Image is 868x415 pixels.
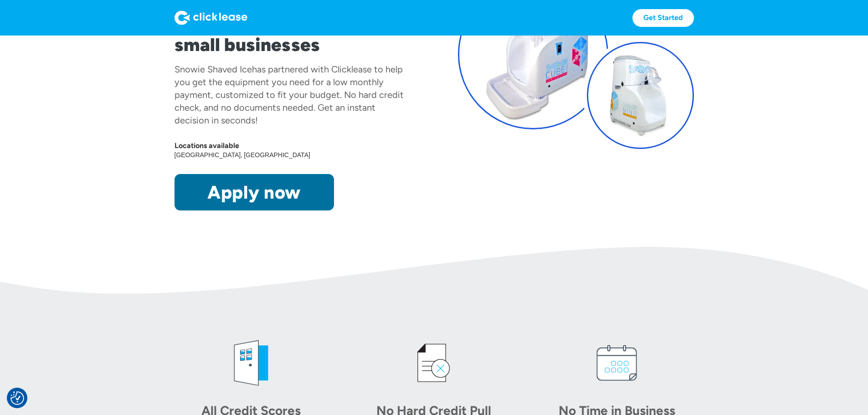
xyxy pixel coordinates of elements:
[10,391,24,405] img: Revisit consent button
[224,336,278,390] img: welcome icon
[175,141,411,150] div: Locations available
[175,64,252,75] div: Snowie Shaved Ice
[244,150,312,159] div: [GEOGRAPHIC_DATA]
[175,64,404,126] div: has partnered with Clicklease to help you get the equipment you need for a low monthly payment, c...
[406,336,461,390] img: credit icon
[590,336,644,390] img: calendar icon
[10,391,24,405] button: Consent Preferences
[632,9,694,27] a: Get Started
[175,10,247,25] img: Logo
[175,174,334,210] a: Apply now
[175,150,244,159] div: [GEOGRAPHIC_DATA]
